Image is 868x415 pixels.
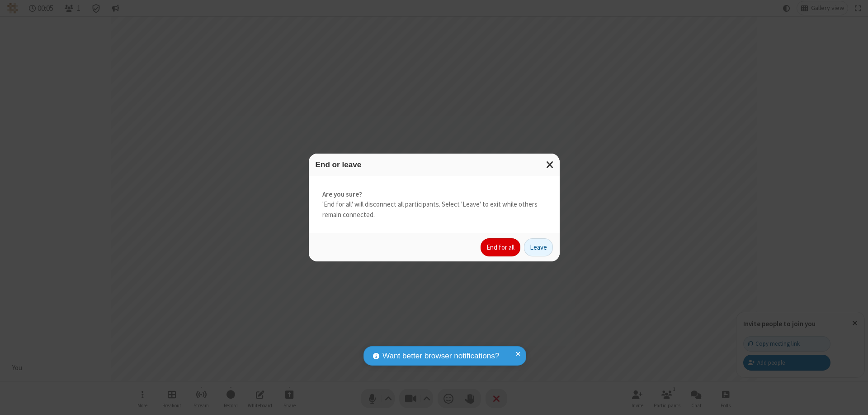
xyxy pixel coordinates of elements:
button: Close modal [541,154,560,176]
button: End for all [481,238,520,256]
span: Want better browser notifications? [382,350,499,362]
strong: Are you sure? [322,189,546,200]
h3: End or leave [316,160,553,169]
div: 'End for all' will disconnect all participants. Select 'Leave' to exit while others remain connec... [309,176,560,234]
button: Leave [524,238,553,256]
